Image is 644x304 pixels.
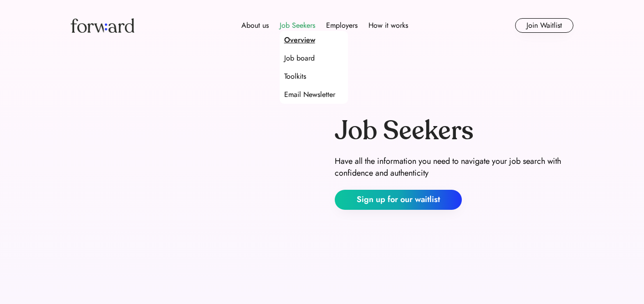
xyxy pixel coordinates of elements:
[241,20,269,31] div: About us
[284,89,335,100] div: Email Newsletter
[280,20,315,31] div: Job Seekers
[335,156,573,178] div: Have all the information you need to navigate your job search with confidence and authenticity
[515,18,573,33] button: Join Waitlist
[284,35,315,46] div: Overview
[284,53,315,64] div: Job board
[71,69,309,257] img: yH5BAEAAAAALAAAAAABAAEAAAIBRAA7
[326,20,358,31] div: Employers
[71,18,134,33] img: Forward logo
[335,117,474,145] div: Job Seekers
[284,71,306,82] div: Toolkits
[368,20,408,31] div: How it works
[335,190,462,210] button: Sign up for our waitlist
